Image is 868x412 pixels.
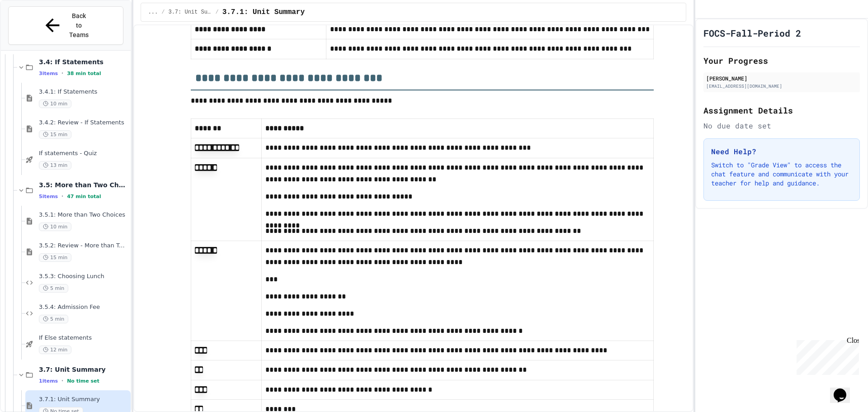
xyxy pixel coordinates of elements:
div: Chat with us now!Close [4,4,62,57]
span: 3.7: Unit Summary [39,365,129,374]
span: 3.5.4: Admission Fee [39,303,129,311]
span: 3.4.1: If Statements [39,88,129,96]
span: 15 min [39,253,71,262]
span: • [61,377,63,384]
span: 47 min total [67,194,101,199]
h2: Assignment Details [703,104,860,117]
span: • [61,193,63,200]
h2: Your Progress [703,54,860,67]
span: If Else statements [39,334,129,342]
span: 13 min [39,161,71,170]
span: Back to Teams [68,11,90,40]
span: / [161,9,165,16]
div: No due date set [703,120,860,131]
span: 3.7.1: Unit Summary [222,7,305,18]
span: 3 items [39,71,58,76]
span: 3.7: Unit Summary [168,9,212,16]
p: Switch to "Grade View" to access the chat feature and communicate with your teacher for help and ... [711,161,852,188]
div: [EMAIL_ADDRESS][DOMAIN_NAME] [706,83,857,90]
span: 3.7.1: Unit Summary [39,396,129,403]
button: Back to Teams [8,6,123,45]
iframe: chat widget [793,336,859,375]
span: 5 min [39,315,68,323]
span: 3.4: If Statements [39,58,129,66]
span: 1 items [39,378,58,384]
span: No time set [67,378,99,384]
span: 3.4.2: Review - If Statements [39,119,129,127]
span: If statements - Quiz [39,150,129,157]
span: 15 min [39,130,71,139]
span: 3.5.3: Choosing Lunch [39,273,129,280]
div: [PERSON_NAME] [706,74,857,82]
span: 3.5.1: More than Two Choices [39,211,129,219]
span: 10 min [39,223,71,231]
span: 12 min [39,346,71,354]
span: 10 min [39,99,71,108]
span: • [61,70,63,77]
span: / [215,9,218,16]
span: 38 min total [67,71,101,76]
iframe: chat widget [830,376,859,403]
span: 5 min [39,284,68,293]
span: 3.5: More than Two Choices [39,181,129,189]
span: 5 items [39,194,58,199]
h3: Need Help? [711,146,852,157]
span: ... [148,9,158,16]
span: 3.5.2: Review - More than Two Choices [39,242,129,250]
h1: FOCS-Fall-Period 2 [703,27,801,39]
